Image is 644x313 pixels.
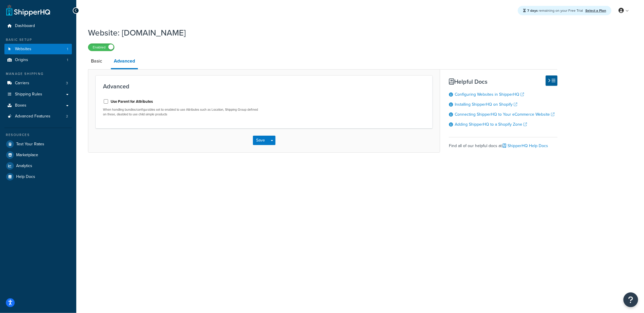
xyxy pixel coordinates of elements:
[16,142,44,147] span: Test Your Rates
[88,27,550,38] h1: Website: [DOMAIN_NAME]
[4,132,72,137] div: Resources
[4,71,72,76] div: Manage Shipping
[16,153,38,158] span: Marketplace
[16,164,32,169] span: Analytics
[455,91,524,97] a: Configuring Websites in ShipperHQ
[455,121,527,127] a: Adding ShipperHQ to a Shopify Zone
[88,44,114,51] label: Enabled
[449,137,557,150] div: Find all of our helpful docs at:
[16,174,35,179] span: Help Docs
[455,111,555,117] a: Connecting ShipperHQ to Your eCommerce Website
[15,114,50,119] span: Advanced Features
[4,55,72,65] li: Origins
[4,171,72,182] a: Help Docs
[15,81,29,86] span: Carriers
[15,58,28,63] span: Origins
[103,83,425,90] h3: Advanced
[4,139,72,149] a: Test Your Rates
[4,44,72,55] a: Websites1
[67,58,68,63] span: 1
[455,101,517,107] a: Installing ShipperHQ on Shopify
[15,47,31,52] span: Websites
[4,37,72,42] div: Basic Setup
[103,107,260,117] p: When handling bundles/configurables set to enabled to use Attributes such as Location, Shipping G...
[4,21,72,31] a: Dashboard
[4,111,72,122] li: Advanced Features
[111,54,138,69] a: Advanced
[4,55,72,65] a: Origins1
[449,78,557,85] h3: Helpful Docs
[4,150,72,160] a: Marketplace
[546,75,557,86] button: Hide Help Docs
[503,143,548,149] a: ShipperHQ Help Docs
[88,54,105,68] a: Basic
[4,44,72,55] li: Websites
[4,78,72,89] li: Carriers
[15,103,26,108] span: Boxes
[4,89,72,100] a: Shipping Rules
[4,78,72,89] a: Carriers3
[253,136,269,145] button: Save
[66,81,68,86] span: 3
[15,23,35,28] span: Dashboard
[4,100,72,111] a: Boxes
[623,292,638,307] button: Open Resource Center
[527,8,584,13] span: remaining on your Free Trial
[67,47,68,52] span: 1
[4,161,72,171] a: Analytics
[585,8,606,13] a: Select a Plan
[111,99,153,104] label: Use Parent for Attributes
[66,114,68,119] span: 2
[4,111,72,122] a: Advanced Features2
[15,92,42,97] span: Shipping Rules
[527,8,538,13] strong: 7 days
